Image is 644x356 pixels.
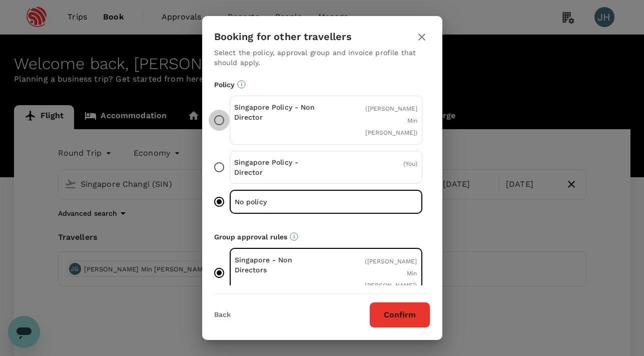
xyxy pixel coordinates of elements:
[214,31,352,43] h3: Booking for other travellers
[237,80,246,89] svg: Booking restrictions are based on the selected travel policy.
[369,302,430,328] button: Confirm
[365,105,417,136] span: ( [PERSON_NAME] Min [PERSON_NAME] )
[403,160,418,167] span: ( You )
[234,102,326,122] p: Singapore Policy - Non Director
[214,48,430,68] p: Select the policy, approval group and invoice profile that should apply.
[235,197,326,207] p: No policy
[214,232,430,242] p: Group approval rules
[365,258,417,289] span: ( [PERSON_NAME] Min [PERSON_NAME] )
[214,311,231,319] button: Back
[214,80,430,90] p: Policy
[235,255,326,275] p: Singapore - Non Directors
[290,232,298,241] svg: Default approvers or custom approval rules (if available) are based on the user group.
[234,157,326,177] p: Singapore Policy - Director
